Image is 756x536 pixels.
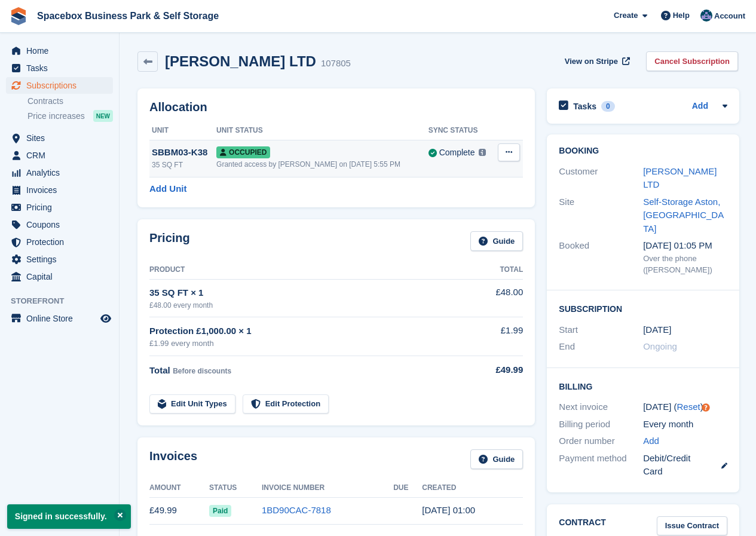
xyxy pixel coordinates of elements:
div: Over the phone ([PERSON_NAME]) [643,253,727,276]
span: Tasks [26,60,98,76]
div: Debit/Credit Card [643,452,727,479]
a: menu [6,234,113,250]
a: 1BD90CAC-7818 [262,505,331,515]
p: Signed in successfully. [7,504,131,529]
div: Customer [559,165,643,192]
a: Add [692,100,708,114]
div: 107805 [321,57,351,71]
a: menu [6,164,113,181]
time: 2025-09-23 00:00:07 UTC [422,505,475,515]
a: menu [6,147,113,164]
div: [DATE] ( ) [643,400,727,414]
span: Sites [26,130,98,146]
a: [PERSON_NAME] LTD [643,166,717,190]
span: Price increases [27,111,85,122]
a: Guide [470,449,523,469]
a: menu [6,130,113,146]
a: menu [6,216,113,233]
a: Edit Unit Types [149,394,235,414]
h2: Booking [559,146,727,156]
a: Guide [470,231,523,251]
h2: [PERSON_NAME] LTD [165,53,316,69]
img: Daud [700,10,712,22]
span: Protection [26,234,98,250]
a: Preview store [99,311,113,326]
span: Help [673,10,690,22]
th: Invoice Number [262,479,393,498]
span: Create [614,10,638,22]
span: Occupied [216,146,270,158]
span: Before discounts [173,367,231,375]
th: Total [473,261,523,280]
span: Account [714,10,745,22]
div: Complete [439,146,475,159]
a: Contracts [27,96,113,107]
td: £1.99 [473,317,523,356]
div: £1.99 every month [149,338,473,350]
span: Home [26,42,98,59]
span: Total [149,365,170,375]
span: View on Stripe [565,56,618,68]
span: Pricing [26,199,98,216]
span: CRM [26,147,98,164]
h2: Contract [559,516,606,536]
th: Amount [149,479,209,498]
a: Reset [677,402,700,412]
div: NEW [93,110,113,122]
div: [DATE] 01:05 PM [643,239,727,253]
th: Product [149,261,473,280]
th: Due [393,479,422,498]
div: End [559,340,643,354]
span: Online Store [26,310,98,327]
h2: Subscription [559,302,727,314]
div: 35 SQ FT [152,160,216,170]
a: menu [6,42,113,59]
a: menu [6,251,113,268]
time: 2025-09-23 00:00:00 UTC [643,323,671,337]
a: menu [6,77,113,94]
div: £49.99 [473,363,523,377]
a: Spacebox Business Park & Self Storage [32,6,224,26]
a: Issue Contract [657,516,727,536]
h2: Pricing [149,231,190,251]
span: Invoices [26,182,98,198]
div: Payment method [559,452,643,479]
span: Coupons [26,216,98,233]
img: stora-icon-8386f47178a22dfd0bd8f6a31ec36ba5ce8667c1dd55bd0f319d3a0aa187defe.svg [10,7,27,25]
div: £48.00 every month [149,300,473,311]
span: Settings [26,251,98,268]
div: 0 [601,101,615,112]
a: Cancel Subscription [646,51,738,71]
h2: Invoices [149,449,197,469]
a: Self-Storage Aston, [GEOGRAPHIC_DATA] [643,197,724,234]
span: Subscriptions [26,77,98,94]
a: menu [6,182,113,198]
div: Protection £1,000.00 × 1 [149,324,473,338]
th: Status [209,479,262,498]
div: Order number [559,434,643,448]
a: menu [6,60,113,76]
th: Created [422,479,523,498]
h2: Allocation [149,100,523,114]
td: £48.00 [473,279,523,317]
span: Analytics [26,164,98,181]
span: Capital [26,268,98,285]
a: Add [643,434,659,448]
th: Unit [149,121,216,140]
div: 35 SQ FT × 1 [149,286,473,300]
a: Add Unit [149,182,186,196]
span: Paid [209,505,231,517]
span: Storefront [11,295,119,307]
h2: Billing [559,380,727,392]
div: Tooltip anchor [700,402,711,413]
div: Every month [643,418,727,431]
td: £49.99 [149,497,209,524]
th: Sync Status [428,121,494,140]
a: menu [6,199,113,216]
a: menu [6,268,113,285]
img: icon-info-grey-7440780725fd019a000dd9b08b2336e03edf1995a4989e88bcd33f0948082b44.svg [479,149,486,156]
div: Billing period [559,418,643,431]
h2: Tasks [573,101,596,112]
span: Ongoing [643,341,677,351]
div: Next invoice [559,400,643,414]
